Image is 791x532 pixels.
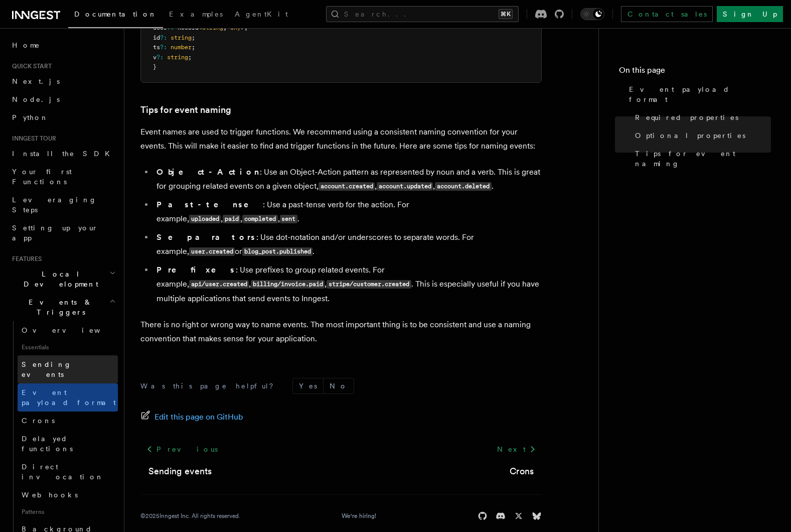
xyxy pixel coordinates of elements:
a: Previous [140,440,223,458]
a: Leveraging Steps [8,191,118,219]
a: Contact sales [621,6,713,22]
strong: Past-tense [156,200,263,209]
a: Edit this page on GitHub [140,410,243,424]
span: Edit this page on GitHub [154,410,243,424]
span: Next.js [12,77,60,85]
span: Python [12,113,49,121]
span: Local Development [8,269,109,289]
span: Overview [22,326,125,334]
span: ?: [156,54,164,61]
li: : Use an Object-Action pattern as represented by noun and a verb. This is great for grouping rela... [153,165,542,194]
span: string [171,34,192,41]
a: Overview [18,321,118,339]
a: Node.js [8,90,118,108]
span: Crons [22,417,55,425]
p: Event names are used to trigger functions. We recommend using a consistent naming convention for ... [140,125,542,153]
span: AgentKit [235,10,288,18]
li: : Use prefixes to group related events. For example, , , . This is especially useful if you have ... [153,263,542,306]
a: Documentation [68,3,163,28]
a: Crons [18,412,118,430]
a: Delayed functions [18,430,118,458]
code: sent [280,215,297,223]
span: Required properties [635,112,738,122]
span: number [171,44,192,51]
span: Patterns [18,504,118,520]
span: Event payload format [22,388,116,407]
button: Toggle dark mode [580,8,604,20]
span: Your first Functions [12,168,72,186]
li: : Use a past-tense verb for the action. For example, , , , . [153,198,542,226]
span: Documentation [74,10,157,18]
span: ts [153,44,160,51]
a: Crons [510,464,534,478]
span: Leveraging Steps [12,196,97,214]
a: Tips for event naming [631,145,771,173]
code: user.created [189,247,235,256]
code: uploaded [189,215,221,223]
span: ?: [160,44,167,51]
span: Direct invocation [22,463,104,481]
a: Your first Functions [8,163,118,191]
button: Local Development [8,265,118,293]
span: Events & Triggers [8,297,109,317]
a: Event payload format [18,383,118,412]
span: Event payload format [629,84,771,104]
button: Yes [293,378,323,393]
button: Events & Triggers [8,293,118,321]
span: Features [8,255,42,263]
p: There is no right or wrong way to name events. The most important thing is to be consistent and u... [140,318,542,346]
a: Next.js [8,72,118,90]
a: Examples [163,3,229,27]
span: string [167,54,188,61]
strong: Prefixes [156,265,236,275]
strong: Object-Action [156,167,260,177]
span: Delayed functions [22,435,73,453]
a: Python [8,108,118,126]
span: Install the SDK [12,150,116,158]
span: Home [12,40,40,50]
strong: Separators [156,232,256,242]
a: Optional properties [631,126,771,145]
a: Setting up your app [8,219,118,247]
p: Was this page helpful? [140,381,280,391]
a: AgentKit [229,3,294,27]
a: Sending events [148,464,212,478]
span: Tips for event naming [635,149,771,169]
a: Sending events [18,355,118,383]
a: Home [8,36,118,54]
span: ; [188,54,192,61]
span: Webhooks [22,491,78,499]
span: Node.js [12,95,60,103]
span: Setting up your app [12,224,98,242]
a: Tips for event naming [140,103,231,117]
span: } [153,63,156,70]
code: completed [242,215,277,223]
a: Webhooks [18,486,118,504]
span: Optional properties [635,130,745,141]
a: We're hiring! [342,512,376,520]
a: Event payload format [625,80,771,108]
h4: On this page [619,64,771,80]
button: Search...⌘K [326,6,519,22]
a: Required properties [631,108,771,126]
kbd: ⌘K [499,9,513,19]
code: account.created [319,182,375,191]
span: Sending events [22,360,72,378]
code: api/user.created [189,280,249,289]
code: blog_post.published [242,247,312,256]
span: ; [192,34,195,41]
span: ; [192,44,195,51]
div: © 2025 Inngest Inc. All rights reserved. [140,512,240,520]
code: billing/invoice.paid [251,280,325,289]
span: v [153,54,156,61]
span: ?: [160,34,167,41]
code: account.deleted [435,182,491,191]
code: account.updated [377,182,433,191]
code: stripe/customer.created [327,280,411,289]
code: paid [223,215,240,223]
a: Direct invocation [18,458,118,486]
span: Examples [169,10,223,18]
span: Essentials [18,339,118,355]
button: No [324,378,354,393]
a: Install the SDK [8,145,118,163]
